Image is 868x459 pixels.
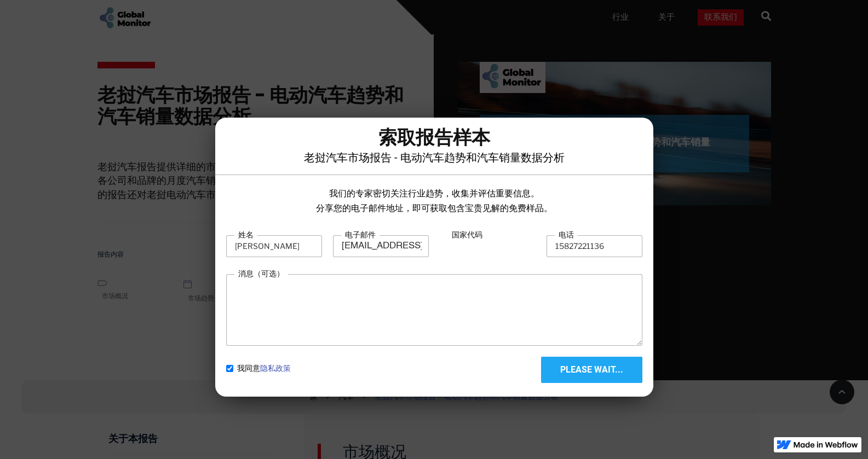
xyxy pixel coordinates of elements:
[378,124,490,150] font: 索取报告样本
[316,203,553,213] font: 分享您的电子邮件地址，即可获取包含宝贵见解的免费样品。
[260,363,291,373] a: 隐私政策
[559,230,574,239] font: 电话
[226,365,233,372] input: 我同意隐私政策
[794,441,858,448] img: 在 Webflow 中制作
[452,230,482,239] font: 国家代码
[329,188,539,199] font: 我们的专家密切关注行业趋势，收集并评估重要信息。
[237,363,260,373] font: 我同意
[547,235,642,257] input: (201) 555-0123
[541,357,642,383] input: Please wait...
[238,230,254,239] font: 姓名
[238,269,284,278] font: 消息（可选）
[333,235,429,257] input: 输入您的电子邮件
[226,229,642,383] form: 电子邮件表单-报告页面
[226,235,322,257] input: 输入您的姓名
[304,151,565,164] font: 老挝汽车市场报告 - 电动汽车趋势和汽车销量数据分析
[345,230,376,239] font: 电子邮件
